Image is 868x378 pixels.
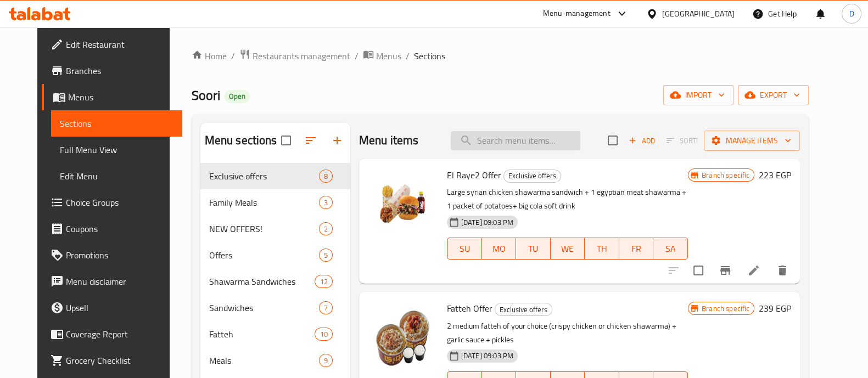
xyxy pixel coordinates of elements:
[452,241,478,257] span: SU
[298,127,324,154] span: Sort sections
[42,84,182,110] a: Menus
[624,132,659,149] span: Add item
[66,64,173,77] span: Branches
[209,301,319,314] span: Sandwiches
[447,238,482,259] button: SU
[759,167,791,183] h6: 223 EGP
[486,241,512,257] span: MO
[51,110,182,137] a: Sections
[253,49,350,63] span: Restaurants management
[447,300,492,317] span: Fatteh Offer
[66,275,173,288] span: Menu disclaimer
[200,216,350,242] div: NEW OFFERS!2
[66,196,173,209] span: Choice Groups
[231,49,235,63] li: /
[315,277,332,287] span: 12
[555,241,581,257] span: WE
[504,170,561,182] span: Exclusive offers
[42,295,182,321] a: Upsell
[520,241,546,257] span: TU
[200,163,350,189] div: Exclusive offers8
[769,257,796,284] button: delete
[376,49,401,63] span: Menus
[66,328,173,341] span: Coverage Report
[601,129,624,152] span: Select section
[687,259,710,282] span: Select to update
[200,321,350,347] div: Fatteh10
[205,132,277,149] h2: Menu sections
[359,132,419,149] h2: Menu items
[663,85,733,105] button: import
[324,127,350,154] button: Add section
[619,238,654,259] button: FR
[543,7,611,20] div: Menu-management
[60,170,173,183] span: Edit Menu
[42,31,182,58] a: Edit Restaurant
[406,49,410,63] li: /
[225,92,250,101] span: Open
[239,49,350,63] a: Restaurants management
[42,347,182,374] a: Grocery Checklist
[849,8,854,20] span: D
[275,129,298,152] span: Select all sections
[209,222,319,235] span: NEW OFFERS!
[658,241,684,257] span: SA
[320,356,332,366] span: 9
[319,354,333,367] div: items
[42,268,182,295] a: Menu disclaimer
[712,257,738,284] button: Branch-specific-item
[209,275,315,288] span: Shawarma Sandwiches
[363,49,401,63] a: Menus
[355,49,359,63] li: /
[319,170,333,183] div: items
[66,249,173,262] span: Promotions
[481,238,516,259] button: MO
[320,303,332,313] span: 7
[315,275,332,288] div: items
[42,242,182,268] a: Promotions
[209,328,315,341] span: Fatteh
[451,131,580,150] input: search
[319,249,333,262] div: items
[209,354,319,367] span: Meals
[42,189,182,216] a: Choice Groups
[42,216,182,242] a: Coupons
[68,91,173,104] span: Menus
[447,319,688,347] p: 2 medium fatteh of your choice (crispy chicken or chicken shawarma) + garlic sauce + pickles
[457,351,518,361] span: [DATE] 09:03 PM
[447,185,688,213] p: Large syrian chicken shawarma sandwich + 1 egyptian meat shawarma + 1 packet of potatoes+ big col...
[315,328,332,341] div: items
[66,301,173,314] span: Upsell
[192,49,809,63] nav: breadcrumb
[747,88,800,102] span: export
[192,83,220,108] span: Soori
[672,88,725,102] span: import
[200,242,350,268] div: Offers5
[624,132,659,149] button: Add
[315,329,332,340] span: 10
[209,170,319,183] span: Exclusive offers
[200,347,350,374] div: Meals9
[60,143,173,156] span: Full Menu View
[51,137,182,163] a: Full Menu View
[662,8,735,20] div: [GEOGRAPHIC_DATA]
[503,170,561,183] div: Exclusive offers
[200,295,350,321] div: Sandwiches7
[320,198,332,208] span: 3
[60,117,173,130] span: Sections
[66,354,173,367] span: Grocery Checklist
[713,134,791,148] span: Manage items
[414,49,445,63] span: Sections
[319,301,333,314] div: items
[200,268,350,295] div: Shawarma Sandwiches12
[200,189,350,216] div: Family Meals3
[589,241,615,257] span: TH
[447,167,501,183] span: El Raye2 Offer
[697,170,754,180] span: Branch specific
[704,131,800,151] button: Manage items
[319,222,333,235] div: items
